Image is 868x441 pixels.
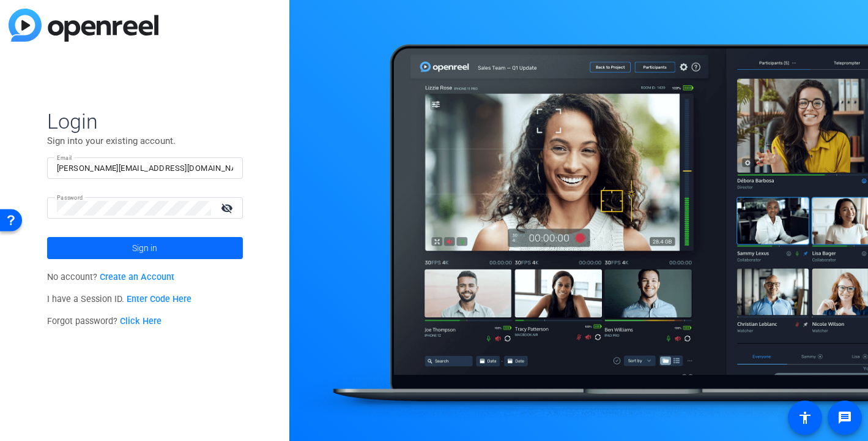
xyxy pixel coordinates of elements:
[47,272,175,282] span: No account?
[47,134,243,148] p: Sign into your existing account.
[47,237,243,259] button: Sign in
[100,272,174,282] a: Create an Account
[837,410,852,425] mat-icon: message
[120,316,161,326] a: Click Here
[47,294,192,304] span: I have a Session ID.
[57,194,83,201] mat-label: Password
[57,161,233,176] input: Enter Email Address
[798,410,812,425] mat-icon: accessibility
[132,233,157,263] span: Sign in
[127,294,191,304] a: Enter Code Here
[213,199,243,217] mat-icon: visibility_off
[47,316,162,326] span: Forgot password?
[47,108,243,134] span: Login
[9,9,158,42] img: blue-gradient.svg
[57,154,72,161] mat-label: Email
